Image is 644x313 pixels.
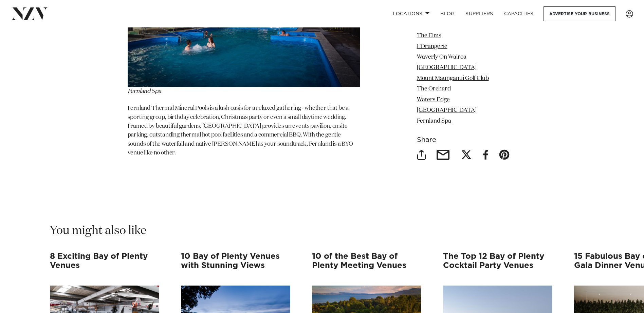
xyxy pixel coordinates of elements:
[417,107,477,113] a: [GEOGRAPHIC_DATA]
[50,252,159,279] h3: 8 Exciting Bay of Plenty Venues
[50,223,146,238] h2: You might also like
[435,6,460,21] a: BLOG
[181,252,290,279] h3: 10 Bay of Plenty Venues with Stunning Views
[417,22,448,28] a: Charthouse
[499,6,539,21] a: Capacities
[128,104,360,158] p: Fernland Thermal Mineral Pools is a lush oasis for a relaxed gathering - whether that be a sporti...
[417,97,450,103] a: Waters Edge
[417,137,517,144] h6: Share
[443,252,552,279] h3: The Top 12 Bay of Plenty Cocktail Party Venues
[417,33,441,39] a: The Elms
[417,44,447,49] a: L’Orangerie
[544,6,615,21] a: Advertise your business
[460,6,498,21] a: SUPPLIERS
[417,65,477,71] a: [GEOGRAPHIC_DATA]
[417,76,489,81] a: Mount Maunganui Golf Club
[11,7,48,20] img: nzv-logo.png
[312,252,421,279] h3: 10 of the Best Bay of Plenty Meeting Venues
[417,118,451,124] a: Fernland Spa
[417,86,451,92] a: The Orchard
[128,88,161,94] span: Fernland Spa
[387,6,435,21] a: Locations
[417,54,466,60] a: Waverly On Wairoa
